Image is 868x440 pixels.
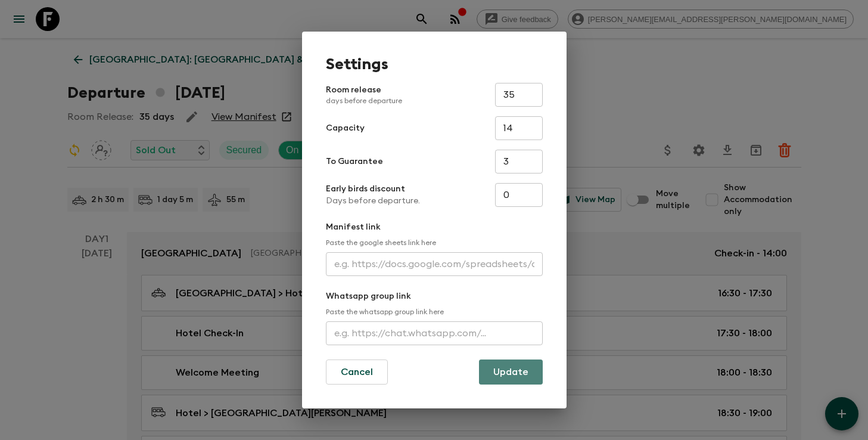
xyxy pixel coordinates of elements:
[326,183,420,195] p: Early birds discount
[326,122,365,134] p: Capacity
[326,238,543,247] p: Paste the google sheets link here
[326,307,543,317] p: Paste the whatsapp group link here
[326,360,388,385] button: Cancel
[495,183,543,207] input: e.g. 180
[326,195,420,207] p: Days before departure.
[326,96,402,106] p: days before departure
[326,290,543,302] p: Whatsapp group link
[495,83,543,107] input: e.g. 30
[326,252,543,276] input: e.g. https://docs.google.com/spreadsheets/d/1P7Zz9v8J0vXy1Q/edit#gid=0
[326,55,543,73] h1: Settings
[326,156,383,168] p: To Guarantee
[326,221,543,233] p: Manifest link
[326,321,543,345] input: e.g. https://chat.whatsapp.com/...
[326,84,402,106] p: Room release
[495,116,543,140] input: e.g. 14
[495,150,543,173] input: e.g. 4
[479,360,543,385] button: Update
